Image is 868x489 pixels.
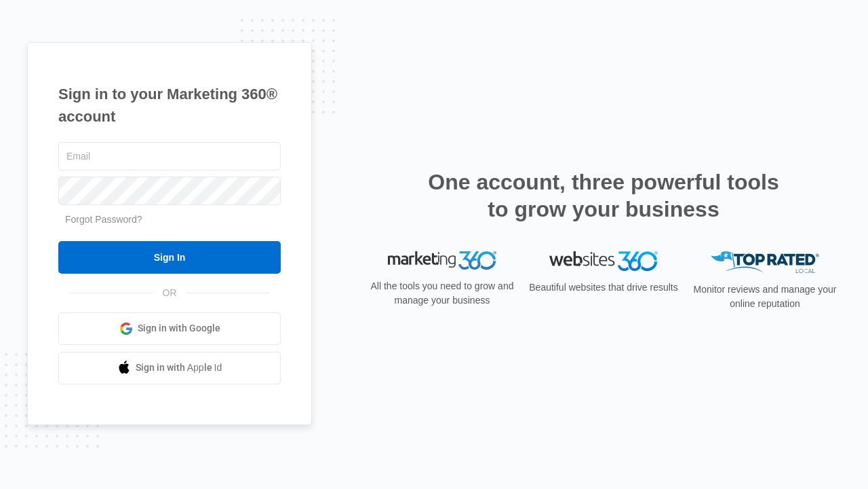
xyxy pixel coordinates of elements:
[58,241,281,274] input: Sign In
[138,321,220,336] span: Sign in with Google
[424,168,783,223] h2: One account, three powerful tools to grow your business
[58,352,281,384] a: Sign in with Apple Id
[711,251,819,274] img: Top Rated Local
[65,214,142,225] a: Forgot Password?
[366,279,518,308] p: All the tools you need to grow and manage your business
[153,286,186,300] span: OR
[58,312,281,345] a: Sign in with Google
[528,280,679,295] p: Beautiful websites that drive results
[58,142,281,170] input: Email
[58,83,281,128] h1: Sign in to your Marketing 360® account
[549,251,658,271] img: Websites 360
[136,361,222,375] span: Sign in with Apple Id
[689,283,841,311] p: Monitor reviews and manage your online reputation
[388,251,496,270] img: Marketing 360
